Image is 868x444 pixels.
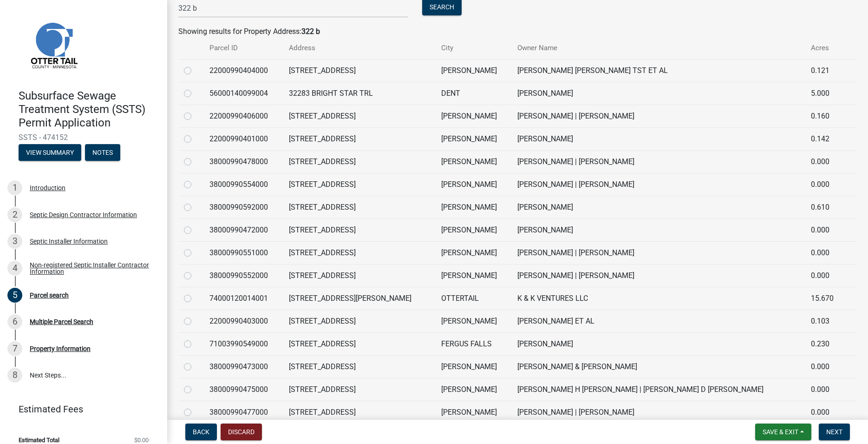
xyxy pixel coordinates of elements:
[436,127,512,150] td: [PERSON_NAME]
[283,127,436,150] td: [STREET_ADDRESS]
[204,150,283,173] td: 38000990478000
[436,332,512,355] td: FERGUS FALLS
[85,144,120,161] button: Notes
[283,82,436,105] td: 32283 BRIGHT STAR TRL
[301,27,320,36] strong: 322 b
[7,368,22,383] div: 8
[19,89,160,129] h4: Subsurface Sewage Treatment System (SSTS) Permit Application
[283,105,436,127] td: [STREET_ADDRESS]
[283,401,436,424] td: [STREET_ADDRESS]
[436,196,512,219] td: [PERSON_NAME]
[283,196,436,219] td: [STREET_ADDRESS]
[436,59,512,82] td: [PERSON_NAME]
[512,37,805,59] th: Owner Name
[755,424,811,440] button: Save & Exit
[204,82,283,105] td: 56000140099004
[436,287,512,310] td: OTTERTAIL
[512,332,805,355] td: [PERSON_NAME]
[512,401,805,424] td: [PERSON_NAME] | [PERSON_NAME]
[185,424,217,440] button: Back
[512,355,805,378] td: [PERSON_NAME] & [PERSON_NAME]
[805,310,844,332] td: 0.103
[204,59,283,82] td: 22000990404000
[204,241,283,264] td: 38000990551000
[283,355,436,378] td: [STREET_ADDRESS]
[436,401,512,424] td: [PERSON_NAME]
[436,150,512,173] td: [PERSON_NAME]
[134,437,149,443] span: $0.00
[512,150,805,173] td: [PERSON_NAME] | [PERSON_NAME]
[204,355,283,378] td: 38000990473000
[7,207,22,222] div: 2
[283,150,436,173] td: [STREET_ADDRESS]
[178,26,857,37] div: Showing results for Property Address:
[30,292,69,298] div: Parcel search
[805,105,844,127] td: 0.160
[512,378,805,401] td: [PERSON_NAME] H [PERSON_NAME] | [PERSON_NAME] D [PERSON_NAME]
[805,241,844,264] td: 0.000
[512,287,805,310] td: K & K VENTURES LLC
[30,185,65,191] div: Introduction
[805,401,844,424] td: 0.000
[7,234,22,249] div: 3
[283,59,436,82] td: [STREET_ADDRESS]
[819,424,850,440] button: Next
[436,82,512,105] td: DENT
[283,287,436,310] td: [STREET_ADDRESS][PERSON_NAME]
[436,264,512,287] td: [PERSON_NAME]
[204,401,283,424] td: 38000990477000
[204,196,283,219] td: 38000990592000
[512,264,805,287] td: [PERSON_NAME] | [PERSON_NAME]
[805,37,844,59] th: Acres
[7,288,22,303] div: 5
[7,261,22,276] div: 4
[30,345,91,352] div: Property Information
[85,150,120,157] wm-modal-confirm: Notes
[805,355,844,378] td: 0.000
[805,150,844,173] td: 0.000
[30,212,137,218] div: Septic Design Contractor Information
[436,310,512,332] td: [PERSON_NAME]
[436,241,512,264] td: [PERSON_NAME]
[512,105,805,127] td: [PERSON_NAME] | [PERSON_NAME]
[512,241,805,264] td: [PERSON_NAME] | [PERSON_NAME]
[512,127,805,150] td: [PERSON_NAME]
[204,37,283,59] th: Parcel ID
[7,314,22,329] div: 6
[204,264,283,287] td: 38000990552000
[204,127,283,150] td: 22000990401000
[805,127,844,150] td: 0.142
[283,332,436,355] td: [STREET_ADDRESS]
[7,341,22,356] div: 7
[512,219,805,241] td: [PERSON_NAME]
[805,264,844,287] td: 0.000
[763,428,798,436] span: Save & Exit
[283,378,436,401] td: [STREET_ADDRESS]
[826,428,842,436] span: Next
[19,150,81,157] wm-modal-confirm: Summary
[204,310,283,332] td: 22000990403000
[512,196,805,219] td: [PERSON_NAME]
[283,264,436,287] td: [STREET_ADDRESS]
[19,144,81,161] button: View Summary
[805,82,844,105] td: 5.000
[805,173,844,196] td: 0.000
[805,59,844,82] td: 0.121
[7,180,22,195] div: 1
[436,173,512,196] td: [PERSON_NAME]
[512,173,805,196] td: [PERSON_NAME] | [PERSON_NAME]
[30,318,93,325] div: Multiple Parcel Search
[436,378,512,401] td: [PERSON_NAME]
[283,173,436,196] td: [STREET_ADDRESS]
[204,105,283,127] td: 22000990406000
[512,59,805,82] td: [PERSON_NAME] [PERSON_NAME] TST ET AL
[805,378,844,401] td: 0.000
[805,196,844,219] td: 0.610
[436,355,512,378] td: [PERSON_NAME]
[19,133,149,142] span: SSTS - 474152
[30,238,108,245] div: Septic Installer Information
[204,287,283,310] td: 74000120014001
[805,332,844,355] td: 0.230
[19,10,88,80] img: Otter Tail County, Minnesota
[193,428,209,436] span: Back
